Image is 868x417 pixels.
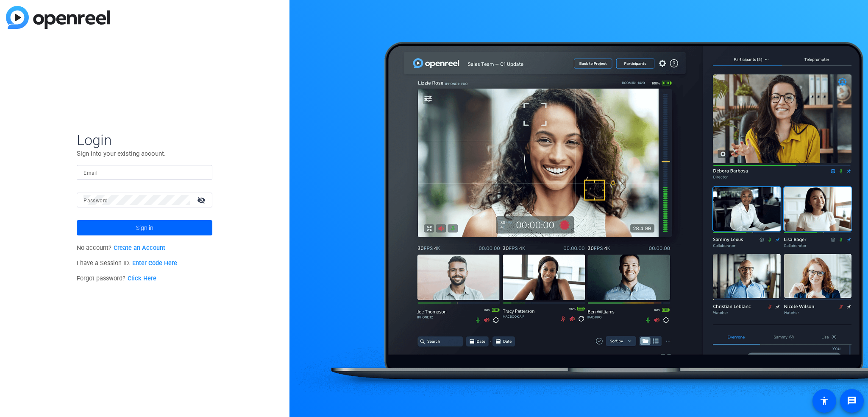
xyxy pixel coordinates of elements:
a: Create an Account [114,244,165,252]
span: No account? [77,244,165,252]
span: Sign in [136,217,153,238]
a: Click Here [128,275,156,282]
p: Sign into your existing account. [77,149,212,158]
span: Forgot password? [77,275,156,282]
mat-icon: visibility_off [192,194,212,206]
mat-label: Email [83,170,97,176]
img: blue-gradient.svg [6,6,110,29]
span: I have a Session ID. [77,260,177,267]
mat-icon: message [847,396,857,406]
button: Sign in [77,220,212,235]
a: Enter Code Here [132,260,177,267]
span: Login [77,131,212,149]
mat-icon: accessibility [819,396,829,406]
input: Enter Email Address [83,167,206,177]
mat-label: Password [83,198,108,204]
